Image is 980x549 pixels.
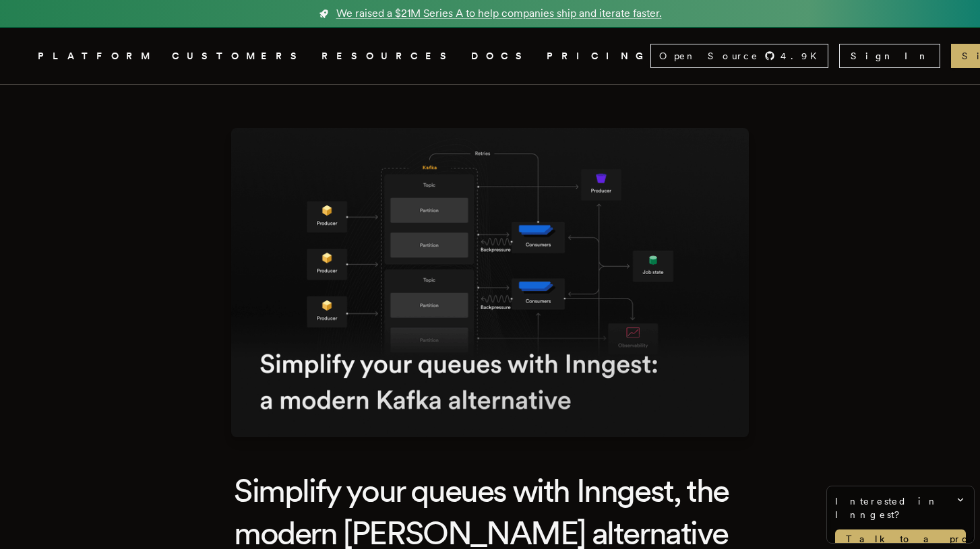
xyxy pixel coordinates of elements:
button: RESOURCES [321,48,455,65]
span: Open Source [659,49,759,63]
a: CUSTOMERS [172,48,305,65]
a: DOCS [471,48,530,65]
a: Talk to a product expert [835,529,966,548]
a: PRICING [547,48,650,65]
span: Interested in Inngest? [835,494,966,521]
span: 4.9 K [780,49,825,63]
img: Featured image for Simplify your queues with Inngest, the modern Kafka alternative blog post [231,128,749,437]
button: PLATFORM [38,48,156,65]
a: Sign In [839,44,940,68]
span: We raised a $21M Series A to help companies ship and iterate faster. [336,5,662,22]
